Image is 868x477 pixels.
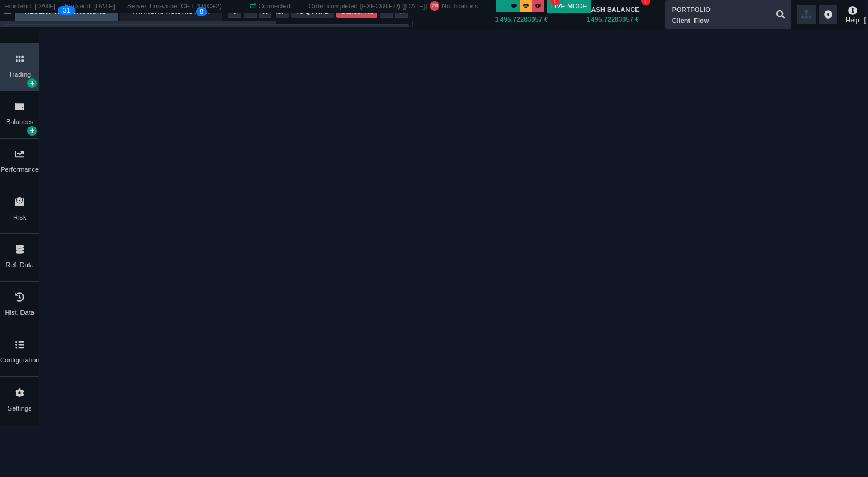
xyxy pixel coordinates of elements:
[5,260,33,270] div: Ref. Data
[11,25,397,37] div: Security
[63,6,66,18] p: 3
[404,2,426,10] span: 15/09/2025 21:07:28
[587,16,639,23] span: 1 495,72283057 €
[200,7,203,19] p: 8
[95,21,125,33] span: Symbol
[672,5,711,15] div: PORTFOLIO
[5,308,34,318] div: Hist. Data
[400,2,427,10] span: ( )
[404,14,471,25] div: 0
[58,6,75,15] sup: 31
[8,403,32,414] div: Settings
[230,21,261,33] span: Portfolio
[4,21,35,33] span: Exchange Name
[185,21,216,33] span: Quantity
[587,5,653,15] div: CASH BALANCE
[66,6,70,18] p: 1
[140,21,171,33] span: Type
[495,16,548,23] span: 1 495,72283057 €
[196,7,207,16] sup: 8
[6,117,33,127] div: Balances
[1,165,39,175] div: Performance
[8,69,31,80] div: Trading
[13,212,26,223] div: Risk
[432,2,438,10] span: 28
[309,2,400,10] span: Order completed (EXECUTED)
[846,4,860,25] div: Help
[49,21,78,33] span: Date Time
